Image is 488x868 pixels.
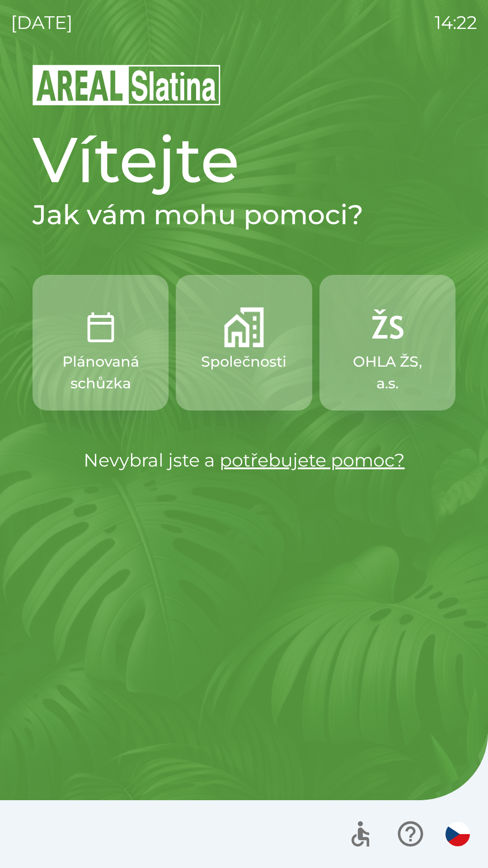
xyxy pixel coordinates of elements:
p: OHLA ŽS, a.s. [341,351,434,394]
button: OHLA ŽS, a.s. [319,275,455,410]
img: Logo [33,63,455,107]
img: cs flag [446,822,470,846]
p: [DATE] [11,9,73,36]
button: Plánovaná schůzka [33,275,169,410]
img: 0ea463ad-1074-4378-bee6-aa7a2f5b9440.png [81,307,121,347]
a: potřebujete pomoc? [220,449,405,471]
p: Společnosti [201,351,286,373]
h1: Vítejte [33,121,455,198]
p: Plánovaná schůzka [54,351,147,394]
h2: Jak vám mohu pomoci? [33,198,455,231]
p: Nevybral jste a [33,447,455,474]
img: 58b4041c-2a13-40f9-aad2-b58ace873f8c.png [224,307,264,347]
img: 9f72f9f4-8902-46ff-b4e6-bc4241ee3c12.png [367,307,407,347]
p: 14:22 [435,9,477,36]
button: Společnosti [176,275,312,410]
